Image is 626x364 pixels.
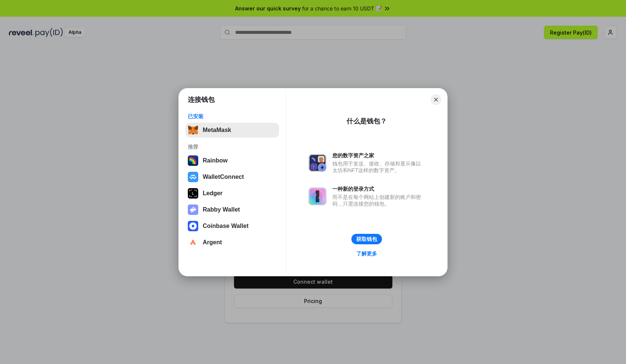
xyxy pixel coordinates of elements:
[332,152,425,159] div: 您的数字资产之家
[188,113,277,120] div: 已安装
[188,144,277,150] div: 推荐
[332,186,425,192] div: 一种新的登录方式
[188,221,198,231] img: svg+xml,%3Csvg%20width%3D%2228%22%20height%3D%2228%22%20viewBox%3D%220%200%2028%2028%22%20fill%3D...
[188,237,198,248] img: svg+xml,%3Csvg%20width%3D%2228%22%20height%3D%2228%22%20viewBox%3D%220%200%2028%2028%22%20fill%3D...
[356,236,377,242] div: 获取钱包
[309,154,326,172] img: svg+xml,%3Csvg%20xmlns%3D%22http%3A%2F%2Fwww.w3.org%2F2000%2Fsvg%22%20fill%3D%22none%22%20viewBox...
[347,117,387,126] div: 什么是钱包？
[356,250,377,257] div: 了解更多
[203,239,222,246] div: Argent
[203,127,231,133] div: MetaMask
[186,186,279,201] button: Ledger
[188,204,198,215] img: svg+xml,%3Csvg%20xmlns%3D%22http%3A%2F%2Fwww.w3.org%2F2000%2Fsvg%22%20fill%3D%22none%22%20viewBox...
[203,190,222,197] div: Ledger
[203,157,228,164] div: Rainbow
[351,234,382,244] button: 获取钱包
[203,206,240,213] div: Rabby Wallet
[309,187,326,205] img: svg+xml,%3Csvg%20xmlns%3D%22http%3A%2F%2Fwww.w3.org%2F2000%2Fsvg%22%20fill%3D%22none%22%20viewBox...
[352,249,382,258] a: 了解更多
[186,123,279,138] button: MetaMask
[188,188,198,199] img: svg+xml,%3Csvg%20xmlns%3D%22http%3A%2F%2Fwww.w3.org%2F2000%2Fsvg%22%20width%3D%2228%22%20height%3...
[188,125,198,135] img: svg+xml,%3Csvg%20fill%3D%22none%22%20height%3D%2233%22%20viewBox%3D%220%200%2035%2033%22%20width%...
[188,172,198,182] img: svg+xml,%3Csvg%20width%3D%2228%22%20height%3D%2228%22%20viewBox%3D%220%200%2028%2028%22%20fill%3D...
[203,174,244,180] div: WalletConnect
[332,194,425,207] div: 而不是在每个网站上创建新的账户和密码，只需连接您的钱包。
[186,235,279,250] button: Argent
[186,219,279,233] button: Coinbase Wallet
[431,94,441,105] button: Close
[188,155,198,166] img: svg+xml,%3Csvg%20width%3D%22120%22%20height%3D%22120%22%20viewBox%3D%220%200%20120%20120%22%20fil...
[186,170,279,184] button: WalletConnect
[186,153,279,168] button: Rainbow
[203,223,249,229] div: Coinbase Wallet
[332,160,425,174] div: 钱包用于发送、接收、存储和显示像以太坊和NFT这样的数字资产。
[188,95,215,104] h1: 连接钱包
[186,202,279,217] button: Rabby Wallet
